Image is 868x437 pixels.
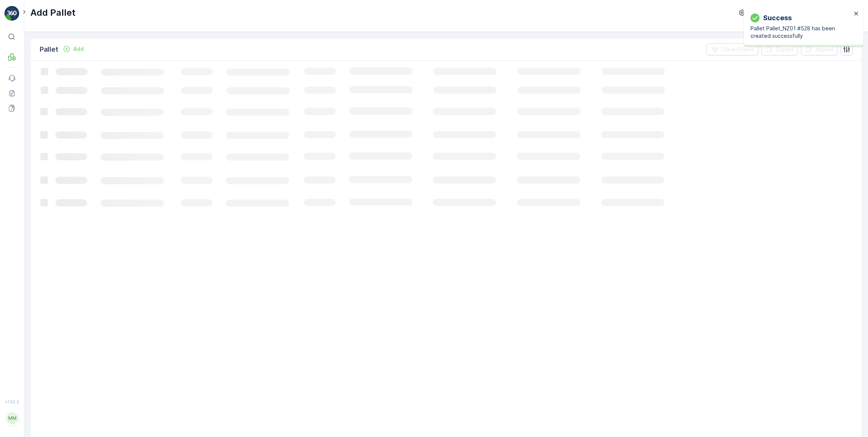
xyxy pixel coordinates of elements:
[763,13,792,23] p: Success
[751,25,852,40] p: Pallet Pallet_NZ01 #528 has been created successfully
[706,43,758,55] button: Clear Filters
[4,400,19,404] span: v 1.52.2
[6,123,25,129] span: Name :
[854,10,859,18] button: close
[40,44,58,55] p: Pallet
[40,172,51,179] span: Bale
[44,135,52,142] span: 125
[6,172,40,179] span: Asset Type :
[4,6,19,21] img: logo
[776,46,794,53] p: Export
[60,45,87,54] button: Add
[73,45,84,53] p: Add
[32,185,114,191] span: NZ-A0001 I Aluminium flexibles
[6,160,42,166] span: Tare Weight :
[761,43,798,55] button: Export
[42,160,49,166] span: 20
[30,7,76,19] p: Add Pallet
[408,6,459,15] p: Pallet_NZ01 #527
[801,43,838,55] button: Import
[6,148,39,154] span: Net Weight :
[6,135,44,142] span: Total Weight :
[25,123,69,129] span: Pallet_NZ01 #527
[6,185,32,191] span: Material :
[39,148,48,154] span: 105
[816,46,833,53] p: Import
[4,406,19,431] button: MM
[6,412,18,424] div: MM
[721,46,754,53] p: Clear Filters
